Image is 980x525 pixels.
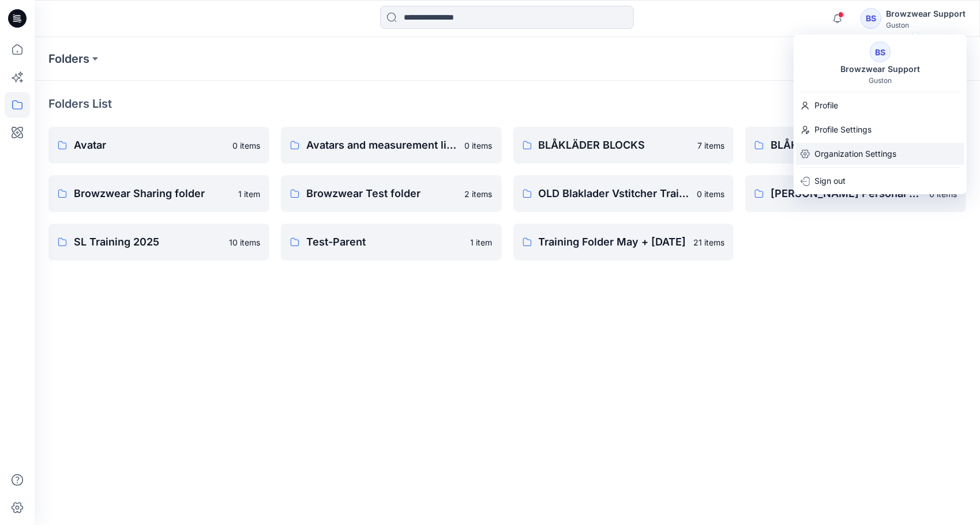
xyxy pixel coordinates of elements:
[539,234,687,250] p: Training Folder May + [DATE]
[306,137,458,153] p: Avatars and measurement lists
[281,127,502,164] a: Avatars and measurement lists0 items
[539,137,691,153] p: BLÅKLÄDER BLOCKS
[794,119,967,141] a: Profile Settings
[814,143,896,165] p: Organization Settings
[745,175,966,212] a: [PERSON_NAME] Personal Zone0 items
[306,186,458,202] p: Browzwear Test folder
[465,139,493,152] p: 0 items
[471,236,493,248] p: 1 item
[539,186,690,202] p: OLD Blaklader Vstitcher Training
[794,143,967,165] a: Organization Settings
[886,7,966,21] div: Browzwear Support
[771,137,922,153] p: BLÅKLÄDER FABRICS
[886,21,966,29] div: Guston
[229,236,260,248] p: 10 items
[697,188,724,200] p: 0 items
[814,95,838,116] p: Profile
[232,139,260,152] p: 0 items
[693,236,724,248] p: 21 items
[465,188,493,200] p: 2 items
[814,119,872,141] p: Profile Settings
[814,170,846,192] p: Sign out
[513,224,734,260] a: Training Folder May + [DATE]21 items
[861,8,881,29] div: BS
[74,186,231,202] p: Browzwear Sharing folder
[794,95,967,116] a: Profile
[74,234,222,250] p: SL Training 2025
[48,127,269,164] a: Avatar0 items
[74,137,226,153] p: Avatar
[870,41,891,62] div: BS
[48,175,269,212] a: Browzwear Sharing folder1 item
[48,224,269,260] a: SL Training 202510 items
[238,188,260,200] p: 1 item
[513,127,734,164] a: BLÅKLÄDER BLOCKS7 items
[48,51,89,67] a: Folders
[48,95,112,112] p: Folders List
[697,139,724,152] p: 7 items
[833,62,927,76] div: Browzwear Support
[306,234,464,250] p: Test-Parent
[745,127,966,164] a: BLÅKLÄDER FABRICS0 items
[281,224,502,260] a: Test-Parent1 item
[513,175,734,212] a: OLD Blaklader Vstitcher Training0 items
[281,175,502,212] a: Browzwear Test folder2 items
[771,186,922,202] p: [PERSON_NAME] Personal Zone
[869,76,892,85] div: Guston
